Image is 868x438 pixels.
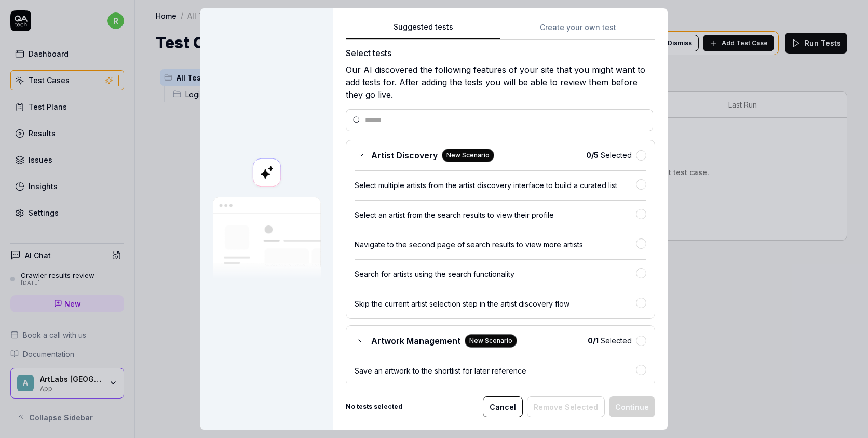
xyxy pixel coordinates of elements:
span: Selected [586,150,632,161]
img: Our AI scans your site and suggests things to test [213,197,321,280]
span: Artist Discovery [371,149,438,162]
div: Navigate to the second page of search results to view more artists [355,239,636,250]
div: New Scenario [442,149,494,162]
span: Artwork Management [371,335,460,347]
button: Suggested tests [346,21,500,40]
div: Our AI discovered the following features of your site that you might want to add tests for. After... [346,63,655,101]
b: No tests selected [346,402,402,412]
b: 0 / 1 [588,336,599,345]
div: Select multiple artists from the artist discovery interface to build a curated list [355,180,636,191]
div: Select tests [346,47,655,59]
div: Search for artists using the search functionality [355,269,636,280]
button: Remove Selected [527,396,605,417]
button: Create your own test [500,21,655,40]
b: 0 / 5 [586,151,599,160]
button: Cancel [483,396,523,417]
span: Selected [588,335,632,346]
button: Continue [609,396,655,417]
div: Select an artist from the search results to view their profile [355,209,636,220]
div: Skip the current artist selection step in the artist discovery flow [355,298,636,309]
div: New Scenario [465,334,517,348]
div: Save an artwork to the shortlist for later reference [355,365,636,376]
